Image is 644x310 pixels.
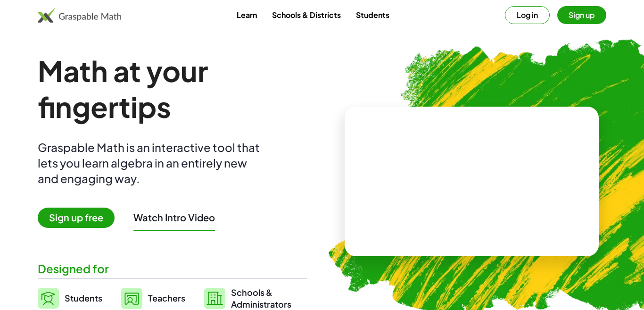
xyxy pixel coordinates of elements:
[38,140,264,186] div: Graspable Math is an interactive tool that lets you learn algebra in an entirely new and engaging...
[204,286,291,310] a: Schools &Administrators
[348,6,397,24] a: Students
[38,208,115,228] span: Sign up free
[401,146,543,217] video: What is this? This is dynamic math notation. Dynamic math notation plays a central role in how Gr...
[505,6,550,24] button: Log in
[231,286,291,310] span: Schools & Administrators
[121,288,142,309] img: svg%3e
[121,286,185,310] a: Teachers
[204,288,225,309] img: svg%3e
[557,6,606,24] button: Sign up
[133,211,215,224] button: Watch Intro Video
[65,293,102,303] span: Students
[38,53,307,125] h1: Math at your fingertips
[38,261,307,276] div: Designed for
[264,6,348,24] a: Schools & Districts
[38,288,59,309] img: svg%3e
[38,286,102,310] a: Students
[148,293,185,303] span: Teachers
[229,6,264,24] a: Learn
